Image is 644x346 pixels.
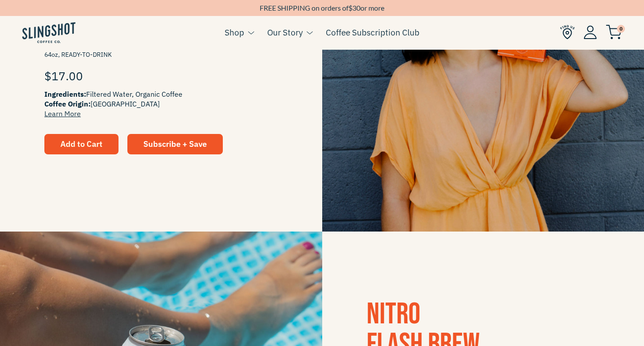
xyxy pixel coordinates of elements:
a: Shop [225,26,244,39]
span: 0 [617,25,625,33]
span: 64oz, READY-TO-DRINK [44,47,278,63]
img: Account [584,25,597,39]
img: cart [606,25,622,39]
div: $17.00 [44,63,278,89]
span: $ [348,4,352,12]
span: 30 [352,4,360,12]
span: Coffee Origin: [44,99,91,108]
button: Add to Cart [44,134,119,154]
span: Subscribe + Save [143,139,207,149]
span: Filtered Water, Organic Coffee [GEOGRAPHIC_DATA] [44,89,278,118]
a: Learn More [44,109,81,118]
a: Coffee Subscription Club [326,26,419,39]
a: Subscribe + Save [127,134,223,154]
span: Ingredients: [44,90,86,98]
img: Find Us [560,25,575,39]
span: Add to Cart [60,139,103,149]
a: 0 [606,27,622,38]
a: Our Story [267,26,303,39]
